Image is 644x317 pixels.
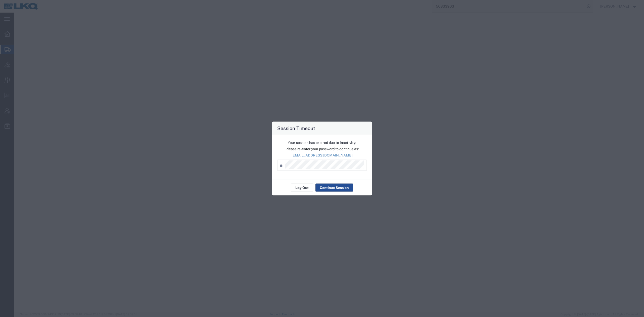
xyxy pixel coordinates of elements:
[277,125,315,132] h4: Session Timeout
[291,184,313,192] button: Log Out
[277,146,367,152] p: Please re-enter your password to continue as:
[277,140,367,145] p: Your session has expired due to inactivity.
[277,153,367,158] p: [EMAIL_ADDRESS][DOMAIN_NAME]
[315,184,353,192] button: Continue Session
